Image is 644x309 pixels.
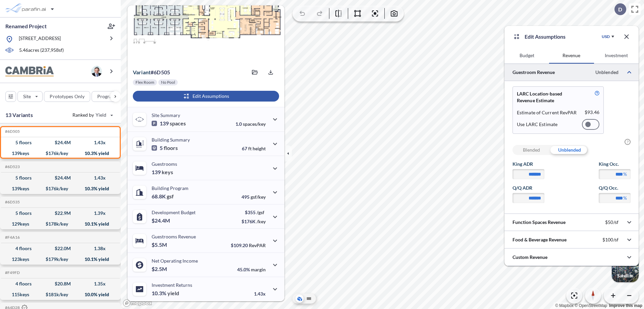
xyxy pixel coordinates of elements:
p: LARC Location-based Revenue Estimate [517,90,579,104]
h5: Click to copy the code [4,270,20,275]
p: 68.8K [152,193,174,200]
label: Q/Q ADR [513,185,544,191]
span: keys [162,169,173,176]
span: margin [251,267,266,272]
button: Edit Assumptions [133,91,279,102]
p: Use LARC Estimate [517,121,557,127]
p: $176K [241,219,266,224]
h5: Click to copy the code [4,164,20,169]
p: No Pool [161,80,175,85]
label: % [623,195,627,201]
p: 10.3% [152,290,179,297]
p: $100/sf [602,237,619,243]
p: Site Summary [152,112,180,118]
p: Renamed Project [5,23,47,30]
p: $109.20 [231,242,266,248]
span: gsf/key [251,194,266,200]
p: 495 [241,194,266,200]
p: 1.0 [235,121,266,127]
h5: Click to copy the code [4,235,20,240]
p: $355 [241,209,266,215]
button: Aerial View [296,295,304,303]
p: $2.5M [152,266,168,272]
p: 5 [152,145,178,151]
h5: Click to copy the code [4,129,20,134]
div: Unblended [550,145,588,155]
div: Blended [513,145,550,155]
p: Flex Room [136,80,154,85]
button: Investment [594,47,639,64]
p: Program [97,93,116,100]
p: $ 93.46 [585,109,599,116]
span: /key [257,219,266,224]
button: Revenue [549,47,594,64]
button: Program [92,91,128,102]
img: BrandImage [5,66,54,77]
a: Mapbox [555,303,574,308]
p: Building Program [152,185,189,191]
p: 45.0% [237,267,266,272]
span: yield [167,290,179,297]
span: spaces/key [243,121,266,127]
a: Improve this map [609,303,642,308]
p: Net Operating Income [152,258,198,264]
button: Site [17,91,43,102]
p: 13 Variants [5,111,33,119]
span: spaces [170,120,186,127]
p: $24.4M [152,217,171,224]
p: Guestrooms Revenue [152,234,196,239]
p: [STREET_ADDRESS] [19,35,61,43]
span: ft [248,146,252,151]
p: Estimate of Current RevPAR [517,109,577,116]
button: Switcher ImageSatellite [612,255,639,282]
p: $50/sf [605,219,619,225]
span: floors [164,145,178,151]
span: /gsf [257,209,264,215]
label: King ADR [513,161,544,167]
p: $5.5M [152,241,168,248]
p: 5.46 acres ( 237,958 sf) [19,47,64,54]
p: 1.43x [254,291,266,297]
p: Function Spaces Revenue [513,219,566,226]
button: Budget [504,47,549,64]
p: Building Summary [152,137,190,143]
p: Site [23,93,31,100]
button: Site Plan [305,295,313,303]
a: OpenStreetMap [575,303,607,308]
p: D [618,6,622,12]
p: Satellite [617,273,633,278]
span: height [253,146,266,151]
span: RevPAR [249,242,266,248]
span: ? [625,139,631,145]
p: Prototypes Only [50,93,85,100]
p: Development Budget [152,209,196,215]
p: Edit Assumptions [525,33,566,41]
span: gsf [167,193,174,200]
span: Yield [96,112,107,118]
p: 139 [152,169,173,176]
label: % [623,171,627,178]
h5: Click to copy the code [4,200,20,204]
label: King Occ. [599,161,631,167]
p: # 6d505 [133,69,170,76]
img: Switcher Image [612,255,639,282]
a: Mapbox homepage [123,299,152,307]
p: Food & Beverage Revenue [513,236,567,243]
div: USD [602,34,610,39]
p: 67 [242,146,266,151]
button: Ranked by Yield [67,110,117,120]
p: 139 [152,120,186,127]
label: Q/Q Occ. [599,185,631,191]
p: Investment Returns [152,282,192,288]
button: Prototypes Only [44,91,90,102]
p: Custom Revenue [513,254,547,261]
span: Variant [133,69,151,75]
img: user logo [91,66,102,77]
p: Guestrooms [152,161,177,167]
